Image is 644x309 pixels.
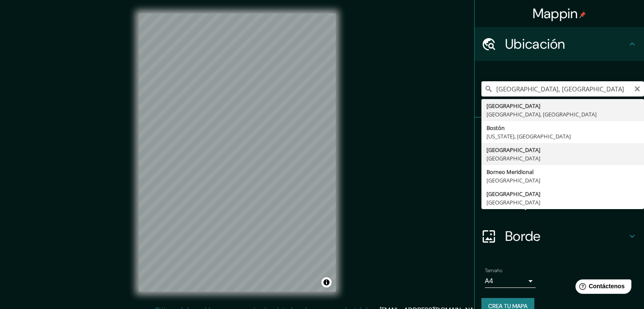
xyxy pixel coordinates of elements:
font: [GEOGRAPHIC_DATA] [486,146,540,154]
font: [GEOGRAPHIC_DATA] [486,190,540,198]
font: [GEOGRAPHIC_DATA] [486,154,540,162]
font: [US_STATE], [GEOGRAPHIC_DATA] [486,132,571,140]
font: [GEOGRAPHIC_DATA] [486,199,540,206]
div: Borde [475,219,644,253]
font: [GEOGRAPHIC_DATA] [486,102,540,110]
button: Activar o desactivar atribución [321,277,332,287]
font: Bostón [486,124,505,132]
div: A4 [485,274,536,288]
font: Tamaño [485,267,502,274]
font: Borde [505,227,541,245]
font: Borneo Meridional [486,168,533,176]
canvas: Mapa [139,14,336,292]
input: Elige tu ciudad o zona [481,81,644,97]
div: Patas [475,118,644,152]
div: Ubicación [475,27,644,61]
img: pin-icon.png [579,11,586,18]
font: [GEOGRAPHIC_DATA], [GEOGRAPHIC_DATA] [486,110,597,118]
font: A4 [485,276,493,285]
div: Disposición [475,185,644,219]
button: Claro [634,84,641,92]
div: Estilo [475,152,644,185]
font: Mappin [533,5,578,22]
font: Ubicación [505,35,565,53]
iframe: Lanzador de widgets de ayuda [569,276,635,300]
font: [GEOGRAPHIC_DATA] [486,177,540,184]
